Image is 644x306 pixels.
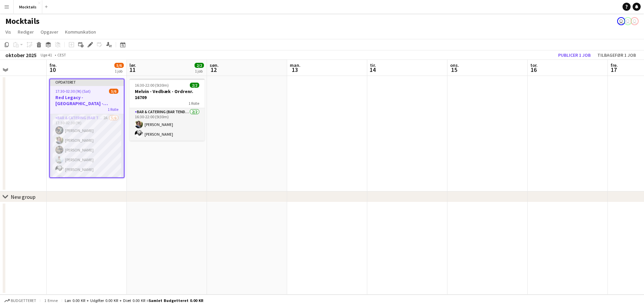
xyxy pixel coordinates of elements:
[624,17,632,25] app-user-avatar: Hektor Pantas
[14,0,42,13] button: Mocktails
[57,52,66,57] div: CEST
[11,298,36,303] span: Budgetteret
[38,52,55,57] span: Uge 41
[149,298,203,303] span: Samlet budgetteret 0.00 KR
[41,29,58,35] span: Opgaver
[65,29,96,35] span: Kommunikation
[65,298,203,303] div: Løn 0.00 KR + Udgifter 0.00 KR + Diæt 0.00 KR =
[3,28,14,36] a: Vis
[617,17,625,25] app-user-avatar: Sebastian Lysholt Skjold
[631,17,639,25] app-user-avatar: Hektor Pantas
[5,52,37,58] div: oktober 2025
[3,297,37,304] button: Budgetteret
[62,28,99,36] a: Kommunikation
[5,29,11,35] span: Vis
[555,51,593,59] button: Publicer 1 job
[15,28,37,36] a: Rediger
[38,28,61,36] a: Opgaver
[5,16,40,26] h1: Mocktails
[43,298,59,303] span: 1 emne
[11,193,36,200] div: New group
[18,29,34,35] span: Rediger
[595,51,639,59] button: Tilbagefør 1 job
